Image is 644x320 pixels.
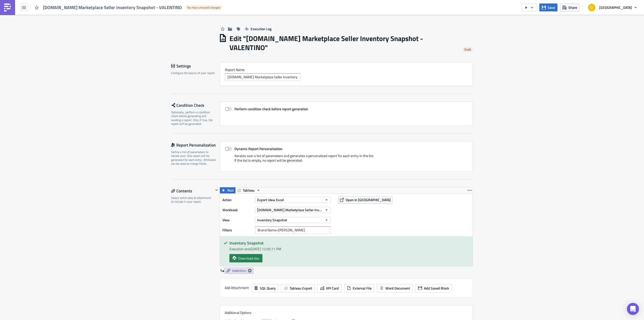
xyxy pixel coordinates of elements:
div: Condition Check [171,101,220,109]
span: Download xlsx [238,256,259,261]
div: Optionally, perform a condition check before generating and sending a report. Only if true, the r... [171,110,216,126]
strong: Perform condition check before report generation [234,106,308,112]
button: Inventory Snapshot [255,217,331,223]
h5: Inventory Snapshot [229,241,469,245]
span: Export View Excel [257,197,284,202]
button: Execution Log [242,25,274,33]
span: Inventory Snapshot [257,217,287,223]
a: Valentino [224,268,254,274]
div: Settings [171,62,220,70]
span: SQL Query [260,286,276,291]
label: Action [222,196,253,204]
span: [DOMAIN_NAME] Marketplace Seller Inventory Snapshot [257,207,323,212]
button: [DOMAIN_NAME] Marketplace Seller Inventory Snapshot [255,207,331,213]
span: Open in [GEOGRAPHIC_DATA] [346,197,391,202]
img: PushMetrics [4,4,12,12]
label: Report Nam﻿e [225,67,468,72]
span: Valentino [232,268,246,273]
label: Filters [222,226,253,234]
button: Export View Excel [255,197,331,203]
div: Define a list of parameters to iterate over. One report will be generated for each entry. Attribu... [171,150,216,166]
div: Contents [171,187,214,195]
label: Add Attachment [225,284,249,292]
button: Hide content [214,187,220,193]
div: Configure the basics of your report. [171,71,216,75]
div: Execution end: [DATE] 12:05:11 PM [229,246,469,252]
div: Select which data & attachment to include in your report. [171,196,214,204]
button: SQL Query [251,284,278,292]
span: [DOMAIN_NAME] Marketplace Seller Inventory Snapshot - VALENTINO [43,5,182,10]
a: Download xlsx [229,254,262,262]
span: Tableau Export [290,286,312,291]
span: Add Saved Block [424,286,449,291]
button: External File [344,284,374,292]
span: Tableau [243,187,255,193]
h1: Edit " [DOMAIN_NAME] Marketplace Seller Inventory Snapshot - VALENTINO " [229,34,459,52]
p: Please find the attached Saks daily publication of Marketplace items on site as of prior day. Sel... [2,2,240,10]
input: Filter1=Value1&... [255,226,331,234]
button: Tableau [235,187,262,193]
span: You have unsaved changes [187,6,220,10]
label: Workbook [222,206,253,214]
button: [GEOGRAPHIC_DATA] [585,2,640,13]
strong: Dynamic Report Personalization [234,146,283,151]
button: Run [220,187,235,193]
label: View [222,216,253,224]
span: Draft [464,48,471,52]
button: Add Saved Block [415,284,452,292]
span: External File [353,286,372,291]
div: Iterates over a list of parameters and generates a personalised report for each entry in the list... [225,154,468,166]
button: Open in [GEOGRAPHIC_DATA] [338,196,392,204]
span: Share [568,5,577,10]
span: Save [548,5,555,10]
span: [GEOGRAPHIC_DATA] [599,5,632,10]
button: Word Document [377,284,413,292]
span: Execution Log [251,26,271,31]
body: Rich Text Area. Press ALT-0 for help. [2,2,240,10]
span: KPI Card [326,286,339,291]
div: Open Intercom Messenger [627,303,639,315]
button: KPI Card [317,284,342,292]
span: Word Document [385,286,410,291]
button: Save [539,4,557,11]
button: Tableau Export [281,284,315,292]
span: Run [227,187,234,193]
img: Avatar [587,3,596,12]
label: Additional Options [225,310,468,315]
div: Report Personalization [171,141,220,149]
button: Share [560,4,580,11]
